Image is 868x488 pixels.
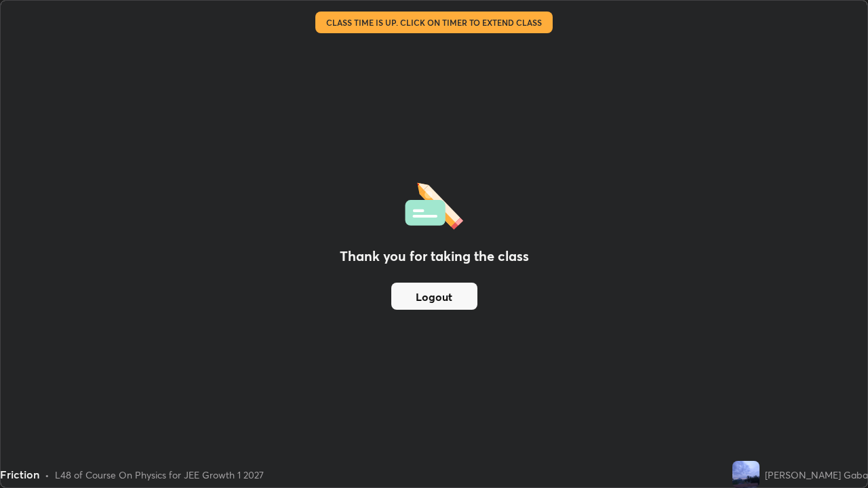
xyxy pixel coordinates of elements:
div: • [45,468,50,482]
button: Logout [391,283,477,310]
img: ee2751fcab3e493bb05435c8ccc7e9b6.jpg [732,461,759,488]
img: offlineFeedback.1438e8b3.svg [405,178,463,230]
h2: Thank you for taking the class [340,246,529,266]
div: L48 of Course On Physics for JEE Growth 1 2027 [55,468,264,482]
div: [PERSON_NAME] Gaba [765,468,868,482]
